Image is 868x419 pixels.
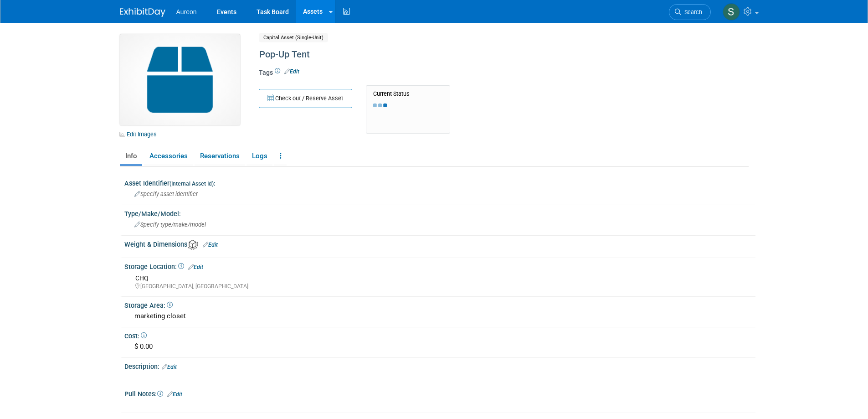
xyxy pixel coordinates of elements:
[131,309,749,323] div: marketing closet
[162,364,177,370] a: Edit
[259,89,352,108] button: Check out / Reserve Asset
[203,242,218,248] a: Edit
[723,3,740,21] img: Sophia Millang
[134,221,206,228] span: Specify type/make/model
[124,238,755,250] div: Weight & Dimensions
[195,148,245,164] a: Reservations
[259,68,673,83] div: Tags
[124,207,755,218] div: Type/Make/Model:
[373,103,387,107] img: loading...
[167,391,182,398] a: Edit
[681,9,702,16] span: Search
[120,148,142,164] a: Info
[259,33,328,42] span: Capital Asset (Single-Unit)
[131,340,749,354] div: $ 0.00
[188,240,198,250] img: Asset Weight and Dimensions
[256,47,673,63] div: Pop-Up Tent
[124,329,755,341] div: Cost:
[120,34,240,125] img: Capital-Asset-Icon-2.png
[124,387,755,399] div: Pull Notes:
[373,90,443,98] div: Current Status
[284,68,299,75] a: Edit
[135,274,149,282] span: CHQ
[124,176,755,188] div: Asset Identifier :
[124,260,755,272] div: Storage Location:
[134,191,198,197] span: Specify asset identifier
[120,8,165,17] img: ExhibitDay
[169,181,214,187] small: (Internal Asset Id)
[669,4,711,20] a: Search
[176,8,197,16] span: Aureon
[247,148,272,164] a: Logs
[124,302,173,309] span: Storage Area:
[144,148,193,164] a: Accessories
[120,129,160,140] a: Edit Images
[135,283,749,290] div: [GEOGRAPHIC_DATA], [GEOGRAPHIC_DATA]
[124,360,755,372] div: Description:
[188,264,203,270] a: Edit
